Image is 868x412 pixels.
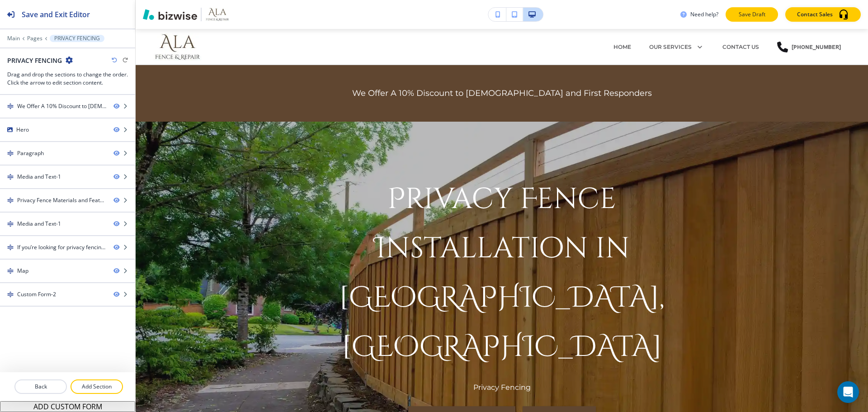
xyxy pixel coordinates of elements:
p: Back [15,383,66,391]
p: OUR SERVICES [649,43,692,51]
img: Drag [7,174,14,180]
img: Drag [7,268,14,274]
p: Privacy Fencing [473,382,531,393]
img: Drag [7,103,14,109]
img: Drag [7,221,14,227]
img: Bizwise Logo [143,9,197,20]
img: Drag [7,197,14,204]
button: Contact Sales [785,7,861,22]
h2: PRIVACY FENCING [7,56,62,65]
button: Back [14,379,67,394]
h2: Save and Exit Editor [22,9,90,20]
div: Paragraph [17,149,44,157]
button: Add Section [71,379,123,394]
p: Save Draft [737,10,766,19]
div: Media and Text-1 [17,220,61,228]
img: Drag [7,291,14,298]
div: Media and Text-1 [17,173,61,181]
div: Open Intercom Messenger [837,381,859,403]
button: PRIVACY FENCING [50,35,104,42]
div: Map [17,267,28,275]
div: We Offer A 10% Discount to Churches and First Responders-2 [17,102,106,110]
div: Privacy Fence Materials and Features [17,196,106,204]
a: [PHONE_NUMBER] [777,33,841,61]
p: PRIVACY FENCING [54,35,100,42]
button: Pages [27,35,42,42]
div: Custom Form-2 [17,290,56,298]
img: Drag [7,150,14,156]
img: Ala Fence & Repair [154,33,244,61]
button: Main [7,35,20,42]
img: Drag [7,244,14,251]
p: Contact Sales [797,10,833,19]
h3: Need help? [690,10,718,19]
p: CONTACT US [722,43,759,51]
span: Privacy Fence Installation in [GEOGRAPHIC_DATA], [GEOGRAPHIC_DATA] [339,180,672,367]
h3: Drag and drop the sections to change the order. Click the arrow to edit section content. [7,71,128,87]
div: Hero [16,126,29,134]
div: If you’re looking for privacy fencing in Robertsdale, AL, or nearby cities like Daphne, Fairhope,... [17,243,106,251]
p: HOME [613,43,631,51]
button: Save Draft [726,7,778,22]
p: Add Section [71,383,122,391]
img: Your Logo [205,8,230,21]
p: We Offer A 10% Discount to [DEMOGRAPHIC_DATA] and First Responders [352,87,652,100]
